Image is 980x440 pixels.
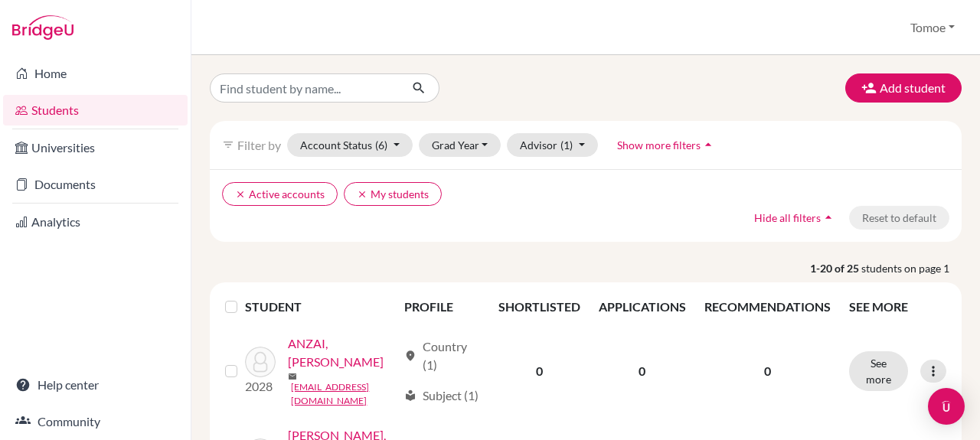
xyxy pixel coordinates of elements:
a: Students [3,95,188,125]
a: Community [3,406,188,437]
i: clear [235,189,246,200]
a: ANZAI, [PERSON_NAME] [288,334,397,371]
td: 0 [489,325,590,417]
button: Account Status(6) [287,133,413,157]
i: arrow_drop_up [701,137,716,152]
div: Country (1) [404,337,480,374]
p: 2028 [245,377,276,396]
th: APPLICATIONS [590,288,695,325]
button: Advisor(1) [507,133,598,157]
span: Hide all filters [754,211,821,224]
button: clearMy students [344,182,442,206]
a: Documents [3,169,188,200]
input: Find student by name... [210,73,400,103]
span: location_on [404,350,416,362]
th: RECOMMENDATIONS [695,288,840,325]
button: clearActive accounts [222,182,338,206]
img: ANZAI, Chinatsu [245,347,276,377]
span: (1) [560,139,573,152]
button: See more [849,351,908,391]
a: Universities [3,132,188,163]
button: Reset to default [849,206,949,230]
span: Show more filters [617,139,701,152]
button: Add student [845,73,962,103]
div: Subject (1) [404,386,479,405]
th: SEE MORE [840,288,955,325]
a: Home [3,58,188,89]
a: Help center [3,370,188,400]
a: [EMAIL_ADDRESS][DOMAIN_NAME] [291,380,397,408]
i: filter_list [222,139,234,151]
a: Analytics [3,207,188,237]
span: students on page 1 [861,260,962,276]
span: mail [288,372,297,381]
div: Open Intercom Messenger [928,388,965,425]
span: Filter by [237,138,281,152]
span: local_library [404,389,416,402]
button: Hide all filtersarrow_drop_up [741,206,849,230]
button: Grad Year [419,133,501,157]
button: Tomoe [903,13,962,42]
p: 0 [704,362,831,380]
img: Bridge-U [12,15,73,40]
i: arrow_drop_up [821,210,836,225]
th: STUDENT [245,288,394,325]
th: SHORTLISTED [489,288,590,325]
th: PROFILE [395,288,489,325]
i: clear [357,189,367,200]
strong: 1-20 of 25 [810,260,861,276]
button: Show more filtersarrow_drop_up [604,133,729,157]
span: (6) [375,139,387,152]
td: 0 [590,325,695,417]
